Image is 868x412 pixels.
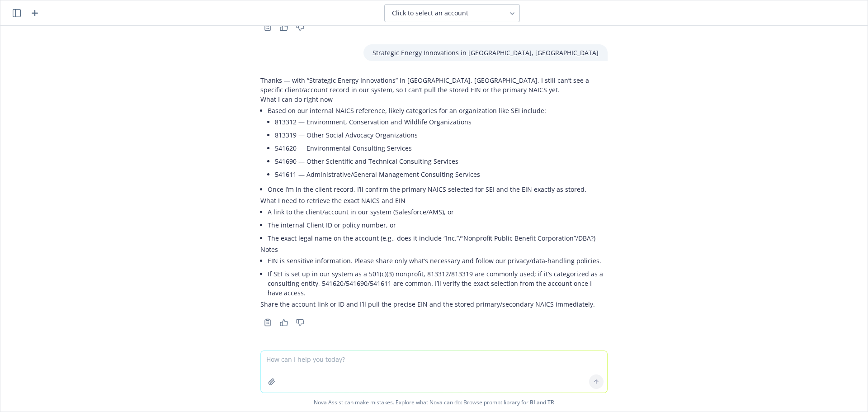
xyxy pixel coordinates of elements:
[268,254,608,267] li: EIN is sensitive information. Please share only what’s necessary and follow our privacy/data-hand...
[275,155,608,168] li: 541690 — Other Scientific and Technical Consulting Services
[268,183,608,196] li: Once I’m in the client record, I’ll confirm the primary NAICS selected for SEI and the EIN exactl...
[530,398,535,406] a: BI
[547,398,554,406] a: TR
[260,299,608,309] p: Share the account link or ID and I’ll pull the precise EIN and the stored primary/secondary NAICS...
[264,23,272,31] svg: Copy to clipboard
[293,316,307,329] button: Thumbs down
[268,232,608,245] li: The exact legal name on the account (e.g., does it include “Inc.”/“Nonprofit Public Benefit Corpo...
[392,9,468,18] span: Click to select an account
[268,267,608,299] li: If SEI is set up in our system as a 501(c)(3) nonprofit, 813312/813319 are commonly used; if it’s...
[260,76,608,95] p: Thanks — with “Strategic Energy Innovations” in [GEOGRAPHIC_DATA], [GEOGRAPHIC_DATA], I still can...
[384,4,520,22] button: Click to select an account
[275,115,608,128] li: 813312 — Environment, Conservation and Wildlife Organizations
[275,168,608,181] li: 541611 — Administrative/General Management Consulting Services
[268,218,608,232] li: The internal Client ID or policy number, or
[268,205,608,218] li: A link to the client/account in our system (Salesforce/AMS), or
[268,104,608,183] li: Based on our internal NAICS reference, likely categories for an organization like SEI include:
[260,95,608,104] p: What I can do right now
[293,21,307,33] button: Thumbs down
[275,128,608,142] li: 813319 — Other Social Advocacy Organizations
[4,393,864,412] span: Nova Assist can make mistakes. Explore what Nova can do: Browse prompt library for and
[373,48,599,57] p: Strategic Energy Innovations in [GEOGRAPHIC_DATA], [GEOGRAPHIC_DATA]
[260,196,608,205] p: What I need to retrieve the exact NAICS and EIN
[264,318,272,327] svg: Copy to clipboard
[260,245,608,254] p: Notes
[275,142,608,155] li: 541620 — Environmental Consulting Services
